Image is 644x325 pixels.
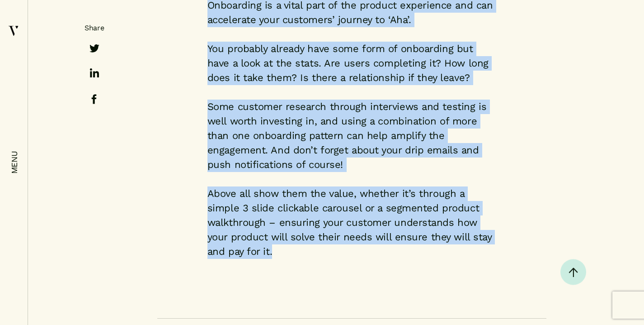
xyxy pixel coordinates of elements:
p: Some customer research through interviews and testing is well worth investing in, and using a com... [207,100,496,172]
p: You probably already have some form of onboarding but have a look at the stats. Are users complet... [207,42,496,85]
img: up-chevron [569,268,578,277]
span: Share [85,24,104,32]
img: ico-facebook-black.svg [85,90,103,108]
img: ico-linkedin-black.svg [87,66,102,80]
p: Above all show them the value, whether it’s through a simple 3 slide clickable carousel or a segm... [207,186,496,259]
em: menu [10,151,19,174]
img: ico-twitter-fill-black.svg [87,41,102,56]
